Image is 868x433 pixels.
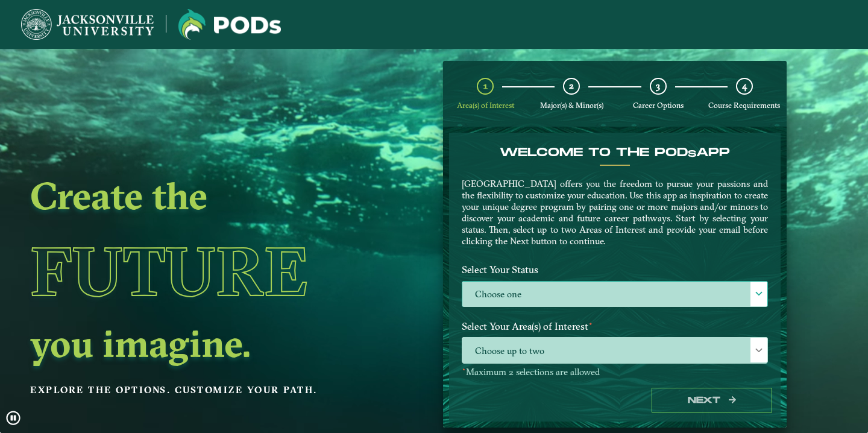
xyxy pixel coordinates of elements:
[453,315,777,338] label: Select Your Area(s) of Interest
[462,365,466,373] sup: ⋆
[633,101,684,110] span: Career Options
[708,101,780,110] span: Course Requirements
[453,259,777,281] label: Select Your Status
[462,338,767,364] span: Choose up to two
[30,179,360,212] h2: Create the
[483,80,488,92] span: 1
[462,282,767,308] label: Choose one
[30,381,360,399] p: Explore the options. Customize your path.
[462,145,768,160] h4: Welcome to the POD app
[540,101,603,110] span: Major(s) & Minor(s)
[462,178,768,247] p: [GEOGRAPHIC_DATA] offers you the freedom to pursue your passions and the flexibility to customize...
[656,80,660,92] span: 3
[569,80,574,92] span: 2
[457,101,514,110] span: Area(s) of Interest
[30,216,360,326] h1: Future
[21,9,154,40] img: Jacksonville University logo
[588,319,593,328] sup: ⋆
[178,9,281,40] img: Jacksonville University logo
[652,388,772,412] button: Next
[688,148,696,160] sub: s
[742,80,747,92] span: 4
[30,326,360,360] h2: you imagine.
[462,367,768,378] p: Maximum 2 selections are allowed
